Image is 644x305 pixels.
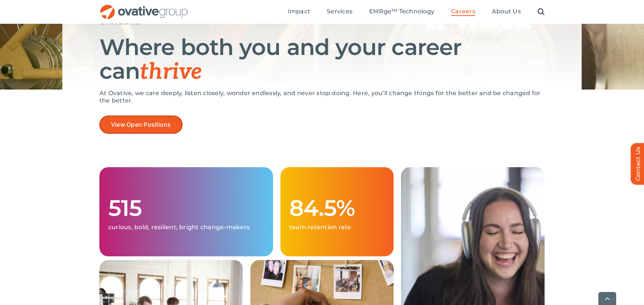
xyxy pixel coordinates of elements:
[288,8,310,15] span: Impact
[327,8,352,15] span: Services
[111,121,171,128] span: View Open Positions
[492,8,521,16] a: About Us
[99,90,545,104] p: At Ovative, we care deeply, listen closely, wonder endlessly, and never stop doing. Here, you’ll ...
[289,196,385,220] h1: 84.5%
[492,8,521,15] span: About Us
[108,224,264,231] p: curious, bold, resilient, bright change-makers
[538,8,545,16] a: Search
[140,59,202,85] span: thrive
[288,8,310,16] a: Impact
[327,8,352,16] a: Services
[99,116,183,134] a: View Open Positions
[289,224,385,231] p: team retention rate
[369,8,434,15] span: EMRge™ Technology
[99,4,188,11] a: OG_Full_horizontal_RGB
[108,196,264,220] h1: 515
[369,8,434,16] a: EMRge™ Technology
[451,8,475,16] a: Careers
[451,8,475,15] span: Careers
[99,35,545,84] h1: Where both you and your career can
